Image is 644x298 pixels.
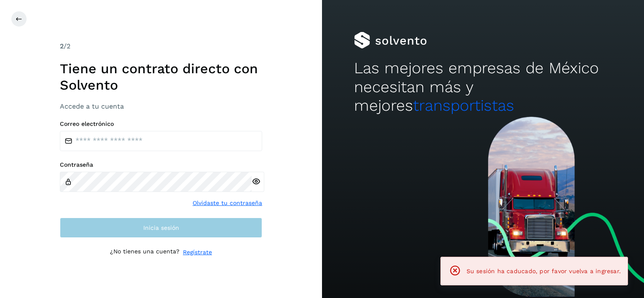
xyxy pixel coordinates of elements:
a: Olvidaste tu contraseña [193,199,262,208]
button: Inicia sesión [60,218,262,238]
span: Su sesión ha caducado, por favor vuelva a ingresar. [467,268,621,274]
h3: Accede a tu cuenta [60,102,262,110]
h1: Tiene un contrato directo con Solvento [60,61,262,93]
span: transportistas [413,96,514,114]
span: 2 [60,42,64,50]
div: /2 [60,41,262,51]
label: Contraseña [60,161,262,168]
p: ¿No tienes una cuenta? [110,248,180,257]
label: Correo electrónico [60,120,262,128]
span: Inicia sesión [143,225,179,231]
h2: Las mejores empresas de México necesitan más y mejores [354,59,612,115]
a: Regístrate [183,248,212,257]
